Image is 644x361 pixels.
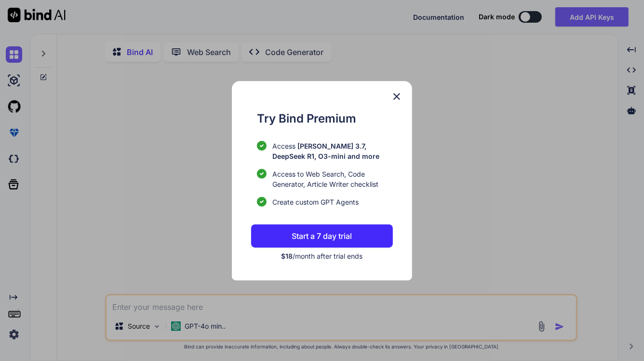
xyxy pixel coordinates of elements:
span: /month after trial ends [281,252,362,260]
button: Start a 7 day trial [251,224,393,248]
span: Access to Web Search, Code Generator, Article Writer checklist [272,169,393,189]
img: checklist [257,141,267,151]
p: Access [272,141,393,161]
span: [PERSON_NAME] 3.7, DeepSeek R1, O3-mini and more [272,142,379,160]
span: Create custom GPT Agents [272,197,359,207]
span: $18 [281,252,293,260]
h1: Try Bind Premium [257,110,393,127]
img: checklist [257,169,267,179]
img: close [391,91,402,102]
p: Start a 7 day trial [292,230,352,242]
img: checklist [257,197,267,207]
